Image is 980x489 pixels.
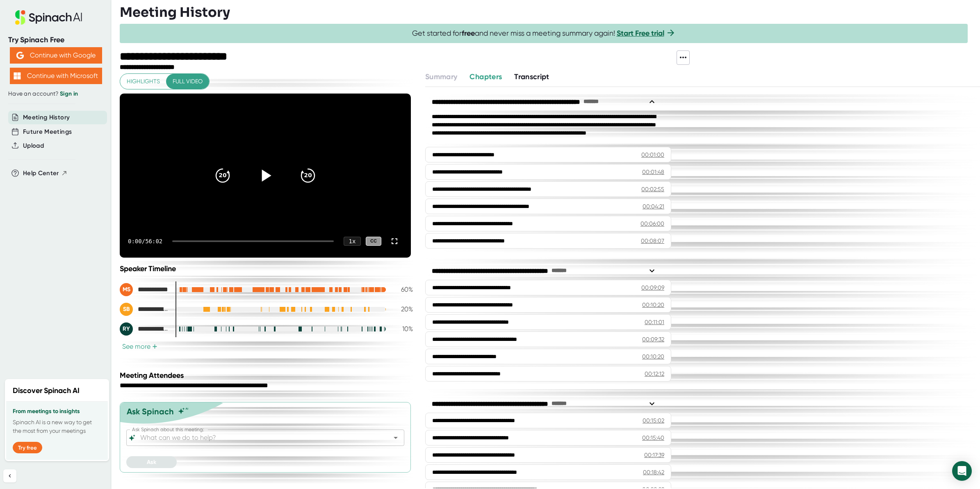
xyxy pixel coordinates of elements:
div: 00:09:09 [641,283,664,292]
button: Upload [23,141,44,151]
div: 00:06:00 [640,219,664,228]
div: 00:04:21 [643,202,664,210]
button: Chapters [469,71,502,82]
div: 00:18:42 [643,468,664,476]
h3: From meetings to insights [13,408,101,415]
div: 60 % [392,286,413,293]
div: 00:08:07 [641,237,664,245]
span: Ask [147,459,156,466]
div: SB [120,303,133,316]
button: Try free [13,442,42,453]
a: Start Free trial [617,29,664,38]
div: 1 x [344,237,361,246]
span: Highlights [127,76,160,87]
div: 0:00 / 56:02 [128,238,162,244]
input: What can we do to help? [139,432,378,443]
span: Full video [173,76,203,87]
button: Meeting History [23,113,70,122]
div: 00:15:02 [643,416,664,425]
div: 00:09:32 [642,335,664,343]
a: Sign in [60,90,78,97]
div: 00:10:20 [642,352,664,361]
div: 00:02:55 [641,185,664,193]
span: Summary [425,72,457,81]
div: CC [366,237,381,246]
div: 00:12:12 [645,370,664,378]
span: Get started for and never miss a meeting summary again! [412,29,676,38]
div: Try Spinach Free [8,35,103,45]
h3: Meeting History [120,5,230,20]
div: Ask Spinach [127,407,174,416]
div: 00:01:00 [641,151,664,159]
span: Help Center [23,169,59,178]
button: Full video [166,74,209,89]
div: Randall Yarberry [120,322,169,336]
button: Highlights [120,74,166,89]
button: Help Center [23,169,68,178]
div: Mike L Stell [120,283,169,296]
div: 00:17:39 [644,451,664,459]
button: Continue with Google [10,47,102,64]
div: 10 % [392,325,413,333]
button: See more+ [120,342,160,351]
h2: Discover Spinach AI [13,385,80,396]
div: Meeting Attendees [120,371,415,380]
div: Have an account? [8,90,103,98]
button: Collapse sidebar [3,469,16,482]
div: RY [120,322,133,336]
button: Continue with Microsoft [10,68,102,84]
div: Samuel G Baas [120,303,169,316]
button: Future Meetings [23,127,72,137]
div: 00:15:40 [642,434,664,442]
button: Transcript [514,71,549,82]
div: MS [120,283,133,296]
div: 00:10:20 [642,301,664,309]
span: Transcript [514,72,549,81]
div: 00:01:48 [642,168,664,176]
div: Open Intercom Messenger [952,461,972,481]
div: Speaker Timeline [120,264,413,273]
button: Ask [126,456,177,468]
img: Aehbyd4JwY73AAAAAElFTkSuQmCC [16,52,24,59]
button: Open [390,432,401,443]
span: + [152,343,157,350]
b: free [462,29,475,38]
p: Spinach AI is a new way to get the most from your meetings [13,418,101,435]
div: 20 % [392,305,413,313]
span: Chapters [469,72,502,81]
button: Summary [425,71,457,82]
div: 00:11:01 [645,318,664,326]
